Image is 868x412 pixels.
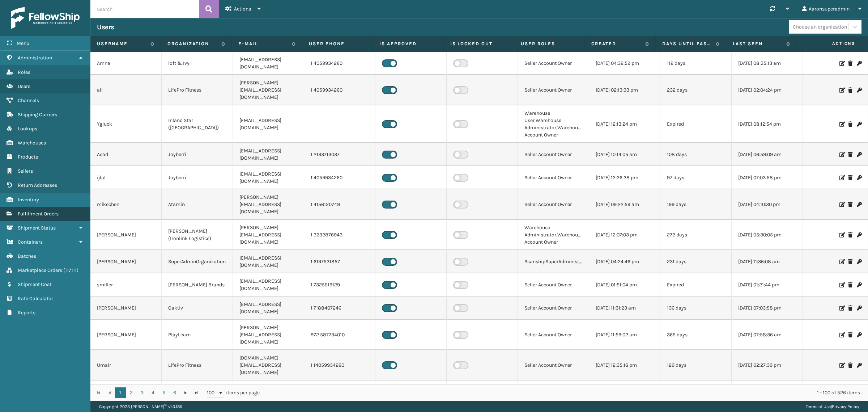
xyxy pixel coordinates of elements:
[733,41,783,47] label: Last Seen
[304,52,375,75] td: 1 4059934260
[732,143,803,166] td: [DATE] 06:59:09 am
[18,112,57,118] span: Shipping Carriers
[806,401,859,412] div: |
[233,250,304,273] td: [EMAIL_ADDRESS][DOMAIN_NAME]
[90,250,162,273] td: [PERSON_NAME]
[90,381,162,404] td: ijlal
[18,211,59,217] span: Fulfillment Orders
[126,387,137,398] a: 2
[18,310,35,316] span: Reports
[162,143,233,166] td: Joyberri
[839,363,844,368] i: Edit
[97,23,114,31] h3: Users
[732,166,803,189] td: [DATE] 07:03:58 pm
[18,154,38,160] span: Products
[732,320,803,350] td: [DATE] 07:58:36 am
[518,189,589,220] td: Seller Account Owner
[589,166,660,189] td: [DATE] 12:26:28 pm
[304,250,375,273] td: 1 6197531857
[158,387,169,398] a: 5
[591,41,641,47] label: Created
[191,387,202,398] a: Go to the last page
[589,250,660,273] td: [DATE] 04:24:46 pm
[233,52,304,75] td: [EMAIL_ADDRESS][DOMAIN_NAME]
[162,250,233,273] td: SuperAdminOrganization
[848,88,852,93] i: Delete
[732,220,803,250] td: [DATE] 05:30:05 pm
[18,267,62,273] span: Marketplace Orders
[90,297,162,320] td: [PERSON_NAME]
[162,52,233,75] td: loft & Ivy
[848,202,852,207] i: Delete
[379,41,437,47] label: Is Approved
[732,75,803,105] td: [DATE] 02:04:24 pm
[799,38,860,50] span: Actions
[839,282,844,287] i: Edit
[848,363,852,368] i: Delete
[589,189,660,220] td: [DATE] 09:22:59 am
[660,143,732,166] td: 108 days
[518,297,589,320] td: Seller Account Owner
[857,152,861,157] i: Change Password
[732,189,803,220] td: [DATE] 04:10:30 pm
[115,387,126,398] a: 1
[97,41,147,47] label: Username
[732,350,803,381] td: [DATE] 02:27:39 pm
[304,75,375,105] td: 1 4059934260
[662,41,712,47] label: Days until password expires
[732,273,803,297] td: [DATE] 01:21:44 pm
[18,55,52,61] span: Administration
[304,189,375,220] td: 1 4156120749
[233,350,304,381] td: [DOMAIN_NAME][EMAIL_ADDRESS][DOMAIN_NAME]
[304,350,375,381] td: 1 14059934260
[793,23,847,31] div: Choose an organization
[304,297,375,320] td: 1 7188407246
[450,41,507,47] label: Is Locked Out
[732,105,803,143] td: [DATE] 08:12:54 pm
[270,389,860,396] div: 1 - 100 of 526 items
[162,220,233,250] td: [PERSON_NAME] (Ironlink Logistics)
[839,306,844,311] i: Edit
[518,220,589,250] td: Warehouse Administrator,Warehouse Account Owner
[518,381,589,404] td: Seller Account Owner
[234,6,251,12] span: Actions
[589,381,660,404] td: [DATE] 12:25:40 pm
[233,320,304,350] td: [PERSON_NAME][EMAIL_ADDRESS][DOMAIN_NAME]
[518,273,589,297] td: Seller Account Owner
[518,166,589,189] td: Seller Account Owner
[857,202,861,207] i: Change Password
[137,387,148,398] a: 3
[167,41,217,47] label: Organization
[18,182,57,188] span: Return Addresses
[589,320,660,350] td: [DATE] 11:59:02 am
[90,75,162,105] td: ali
[162,75,233,105] td: LifePro Fitness
[660,105,732,143] td: Expired
[660,166,732,189] td: 97 days
[18,140,46,146] span: Warehouses
[304,320,375,350] td: 972 587734010
[848,122,852,127] i: Delete
[18,69,30,75] span: Roles
[233,166,304,189] td: [EMAIL_ADDRESS][DOMAIN_NAME]
[660,189,732,220] td: 199 days
[660,381,732,404] td: 97 days
[233,75,304,105] td: [PERSON_NAME][EMAIL_ADDRESS][DOMAIN_NAME]
[518,350,589,381] td: Seller Account Owner
[589,52,660,75] td: [DATE] 04:32:59 pm
[162,320,233,350] td: PlayLearn
[839,152,844,157] i: Edit
[207,387,260,398] span: items per page
[806,404,831,409] a: Terms of Use
[660,320,732,350] td: 365 days
[90,52,162,75] td: Amna
[832,404,859,409] a: Privacy Policy
[732,52,803,75] td: [DATE] 08:35:13 am
[18,126,37,132] span: Lookups
[518,320,589,350] td: Seller Account Owner
[233,189,304,220] td: [PERSON_NAME][EMAIL_ADDRESS][DOMAIN_NAME]
[162,297,233,320] td: Oaktiv
[839,88,844,93] i: Edit
[848,282,852,287] i: Delete
[857,363,861,368] i: Change Password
